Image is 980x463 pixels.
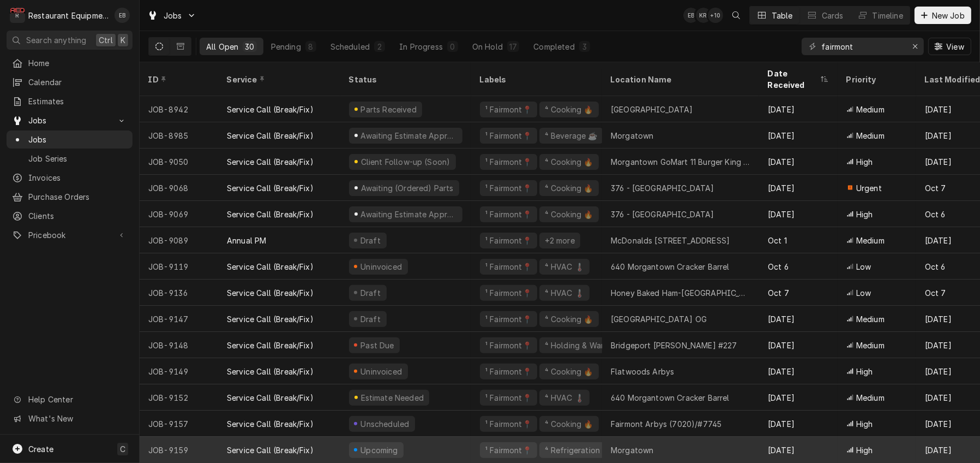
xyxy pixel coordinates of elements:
[611,261,730,272] div: 640 Morgantown Cracker Barrel
[759,201,838,227] div: [DATE]
[484,340,533,351] div: ¹ Fairmont📍
[7,31,133,50] button: Search anythingCtrlK
[164,10,182,21] span: Jobs
[148,74,207,85] div: ID
[683,8,699,23] div: Emily Bird's Avatar
[544,104,594,115] div: ⁴ Cooking 🔥
[759,332,838,358] div: [DATE]
[544,366,594,377] div: ⁴ Cooking 🔥
[759,280,838,306] div: Oct 7
[544,156,594,168] div: ⁴ Cooking 🔥
[120,443,125,455] span: C
[822,10,844,21] div: Cards
[28,444,53,454] span: Create
[696,8,711,23] div: KR
[611,209,714,220] div: 376 - [GEOGRAPHIC_DATA]
[759,437,838,463] div: [DATE]
[227,392,314,403] div: Service Call (Break/Fix)
[772,10,793,21] div: Table
[611,182,714,194] div: 376 - [GEOGRAPHIC_DATA]
[359,366,404,377] div: Uninvoiced
[611,340,737,351] div: Bridgeport [PERSON_NAME] #227
[7,390,133,408] a: Go to Help Center
[544,235,576,246] div: +2 more
[484,418,533,430] div: ¹ Fairmont📍
[227,130,314,141] div: Service Call (Break/Fix)
[856,104,885,115] span: Medium
[856,287,871,299] span: Low
[856,392,885,403] span: Medium
[28,134,127,145] span: Jobs
[759,253,838,280] div: Oct 6
[206,41,238,52] div: All Open
[544,261,585,272] div: ⁴ HVAC 🌡️
[140,437,218,463] div: JOB-9159
[115,8,130,23] div: EB
[611,444,653,456] div: Morgatown
[759,175,838,201] div: [DATE]
[143,7,201,25] a: Go to Jobs
[245,41,254,52] div: 30
[227,235,266,246] div: Annual PM
[846,74,905,85] div: Priority
[140,332,218,358] div: JOB-9148
[484,444,533,456] div: ¹ Fairmont📍
[271,41,301,52] div: Pending
[611,418,722,430] div: Fairmont Arbys (7020)/#7745
[544,340,634,351] div: ⁴ Holding & Warming ♨️
[140,227,218,253] div: JOB-9089
[484,182,533,194] div: ¹ Fairmont📍
[581,41,588,52] div: 3
[359,156,451,168] div: Client Follow-up (Soon)
[28,57,127,69] span: Home
[544,130,599,141] div: ⁴ Beverage ☕
[227,366,314,377] div: Service Call (Break/Fix)
[7,226,133,244] a: Go to Pricebook
[227,340,314,351] div: Service Call (Break/Fix)
[7,188,133,206] a: Purchase Orders
[484,366,533,377] div: ¹ Fairmont📍
[930,10,967,21] span: New Job
[140,201,218,227] div: JOB-9069
[611,130,653,141] div: Morgatown
[544,313,594,325] div: ⁴ Cooking 🔥
[28,115,111,126] span: Jobs
[611,313,707,325] div: [GEOGRAPHIC_DATA] OG
[484,156,533,168] div: ¹ Fairmont📍
[359,182,454,194] div: Awaiting (Ordered) Parts
[821,38,903,55] input: Keyword search
[7,54,133,72] a: Home
[944,41,966,52] span: View
[7,111,133,129] a: Go to Jobs
[7,207,133,225] a: Clients
[484,287,533,299] div: ¹ Fairmont📍
[359,392,425,403] div: Estimate Needed
[140,280,218,306] div: JOB-9136
[227,209,314,220] div: Service Call (Break/Fix)
[856,156,873,168] span: High
[544,392,585,403] div: ⁴ HVAC 🌡️
[484,130,533,141] div: ¹ Fairmont📍
[140,411,218,437] div: JOB-9157
[140,149,218,175] div: JOB-9050
[359,444,400,456] div: Upcoming
[227,261,314,272] div: Service Call (Break/Fix)
[359,287,382,299] div: Draft
[359,261,404,272] div: Uninvoiced
[484,104,533,115] div: ¹ Fairmont📍
[7,169,133,187] a: Invoices
[28,172,127,183] span: Invoices
[611,392,730,403] div: 640 Morgantown Cracker Barrel
[856,182,882,194] span: Urgent
[873,10,903,21] div: Timeline
[227,74,329,85] div: Service
[484,261,533,272] div: ¹ Fairmont📍
[28,96,127,107] span: Estimates
[28,76,127,88] span: Calendar
[359,313,382,325] div: Draft
[708,8,723,23] div: + 10
[544,287,585,299] div: ⁴ HVAC 🌡️
[140,96,218,122] div: JOB-8942
[728,7,745,24] button: Open search
[759,411,838,437] div: [DATE]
